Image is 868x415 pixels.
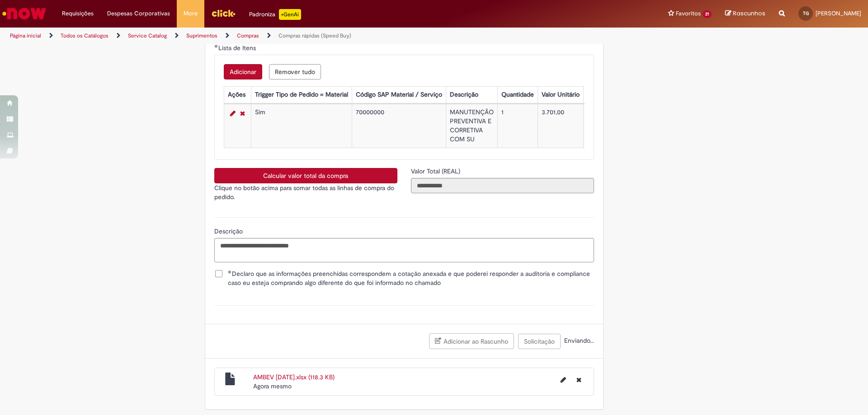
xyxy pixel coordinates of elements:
[571,373,587,387] button: Excluir AMBEV SETEMBRO 2025.xlsx
[107,9,170,18] span: Despesas Corporativas
[10,32,41,39] a: Página inicial
[725,9,765,18] a: Rascunhos
[228,270,232,274] span: Obrigatório Preenchido
[803,10,809,16] span: TG
[446,87,497,103] th: Descrição
[237,32,259,39] a: Compras
[186,32,217,39] a: Suprimentos
[411,167,462,175] span: Somente leitura - Valor Total (REAL)
[497,87,538,103] th: Quantidade
[251,104,352,148] td: Sim
[214,44,218,48] span: Obrigatório Preenchido
[253,373,335,381] a: AMBEV [DATE].xlsx (118.3 KB)
[224,87,251,103] th: Ações
[128,32,167,39] a: Service Catalog
[411,167,462,176] label: Somente leitura - Valor Total (REAL)
[352,104,446,148] td: 70000000
[733,9,765,18] span: Rascunhos
[251,87,352,103] th: Trigger Tipo de Pedido = Material
[218,44,258,52] span: Lista de Itens
[816,9,861,17] span: [PERSON_NAME]
[61,32,108,39] a: Todos os Catálogos
[253,382,292,390] span: Agora mesmo
[184,9,198,18] span: More
[583,104,641,148] td: 3.701,00
[1,5,47,23] img: ServiceNow
[238,108,247,119] a: Remover linha 1
[253,382,292,390] time: 30/09/2025 15:33:24
[278,32,351,39] a: Compras rápidas (Speed Buy)
[583,87,641,103] th: Valor Total Moeda
[352,87,446,103] th: Código SAP Material / Serviço
[562,336,594,345] span: Enviando...
[214,183,397,201] p: Clique no botão acima para somar todas as linhas de compra do pedido.
[249,9,301,20] div: Padroniza
[538,104,583,148] td: 3.701,00
[224,64,262,79] button: Add a row for Lista de Itens
[214,227,245,235] span: Descrição
[7,28,572,44] ul: Trilhas de página
[676,9,701,18] span: Favoritos
[703,10,712,18] span: 21
[228,108,238,119] a: Editar Linha 1
[446,104,497,148] td: MANUTENÇÃO PREVENTIVA E CORRETIVA COM SU
[497,104,538,148] td: 1
[211,6,236,20] img: click_logo_yellow_360x200.png
[214,168,397,183] button: Calcular valor total da compra
[279,9,301,20] p: +GenAi
[269,64,321,79] button: Remove all rows for Lista de Itens
[411,178,594,193] input: Valor Total (REAL)
[538,87,583,103] th: Valor Unitário
[555,373,571,387] button: Editar nome de arquivo AMBEV SETEMBRO 2025.xlsx
[62,9,94,18] span: Requisições
[228,269,594,287] span: Declaro que as informações preenchidas correspondem a cotação anexada e que poderei responder a a...
[214,238,594,262] textarea: Descrição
